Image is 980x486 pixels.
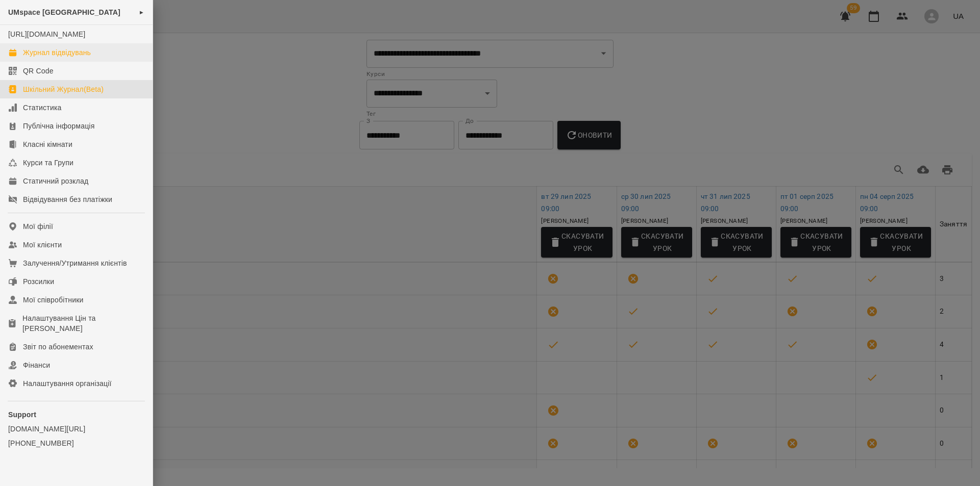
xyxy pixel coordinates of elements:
[139,8,144,16] span: ►
[23,84,104,94] div: Шкільний Журнал(Beta)
[23,360,50,370] div: Фінанси
[23,194,112,204] div: Відвідування без платіжки
[23,240,62,250] div: Мої клієнти
[8,438,144,448] a: [PHONE_NUMBER]
[23,139,72,149] div: Класні кімнати
[23,158,73,168] div: Курси та Групи
[8,30,85,38] a: [URL][DOMAIN_NAME]
[23,378,112,389] div: Налаштування організації
[23,221,53,232] div: Мої філії
[23,66,54,76] div: QR Code
[8,424,144,434] a: [DOMAIN_NAME][URL]
[8,410,144,420] p: Support
[23,276,54,287] div: Розсилки
[22,313,144,334] div: Налаштування Цін та [PERSON_NAME]
[23,342,93,352] div: Звіт по абонементах
[23,258,127,268] div: Залучення/Утримання клієнтів
[23,103,62,113] div: Статистика
[23,121,94,131] div: Публічна інформація
[8,8,120,16] span: UMspace [GEOGRAPHIC_DATA]
[23,47,91,58] div: Журнал відвідувань
[23,176,88,186] div: Статичний розклад
[23,295,84,305] div: Мої співробітники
